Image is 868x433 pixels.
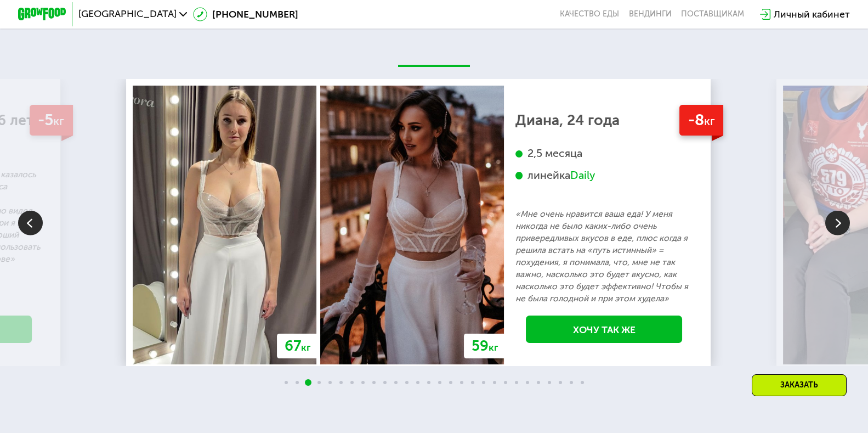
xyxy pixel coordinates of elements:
span: кг [53,114,64,128]
a: Хочу так же [526,316,683,342]
div: -5 [30,105,73,135]
span: кг [704,114,715,128]
a: Вендинги [629,9,672,19]
div: -8 [679,105,723,135]
div: Заказать [752,374,847,396]
img: Slide left [18,211,43,235]
div: линейка [515,168,693,182]
span: [GEOGRAPHIC_DATA] [78,9,177,19]
div: 59 [464,334,506,359]
img: Slide right [825,211,850,235]
div: Диана, 24 года [515,115,693,127]
div: 2,5 месяца [515,147,693,160]
div: Личный кабинет [774,7,850,21]
span: кг [301,341,310,353]
div: Daily [570,168,595,182]
p: «Мне очень нравится ваша еда! У меня никогда не было каких-либо очень привередливых вкусов в еде,... [515,208,693,305]
div: 67 [277,334,319,359]
a: Качество еды [560,9,619,19]
a: [PHONE_NUMBER] [193,7,298,21]
span: кг [489,341,498,353]
div: поставщикам [681,9,744,19]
